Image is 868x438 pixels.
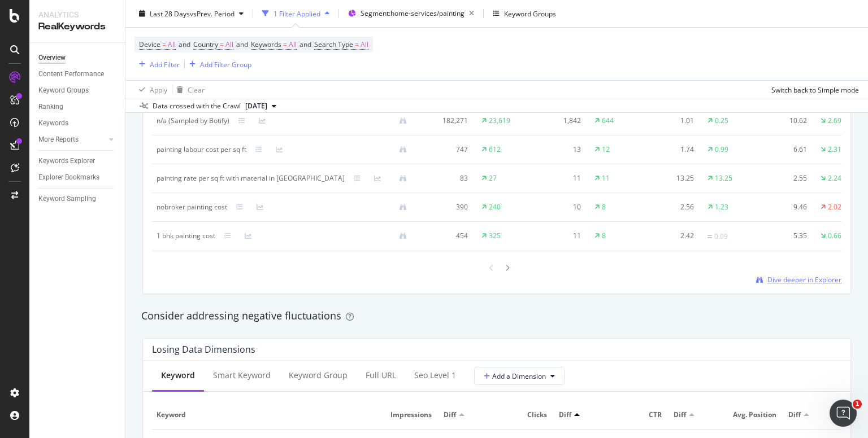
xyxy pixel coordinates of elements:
[828,116,841,126] div: 2.69
[150,8,190,18] span: Last 28 Days
[366,370,396,381] div: Full URL
[425,116,468,126] div: 182,271
[828,231,841,241] div: 0.66
[602,144,610,155] div: 12
[289,370,348,381] div: Keyword Group
[767,81,859,99] button: Switch back to Simple mode
[38,9,116,20] div: Analytics
[489,202,501,212] div: 240
[444,410,456,420] span: Diff
[828,173,841,183] div: 2.24
[602,231,606,241] div: 8
[504,8,556,18] div: Keyword Groups
[489,231,501,241] div: 325
[715,202,728,212] div: 1.23
[764,116,807,126] div: 10.62
[38,155,95,167] div: Keywords Explorer
[38,85,89,97] div: Keyword Groups
[245,101,267,111] span: 2025 Aug. 4th
[651,173,694,183] div: 13.25
[300,40,311,49] span: and
[425,173,468,183] div: 83
[157,116,229,126] div: n/a (Sampled by Botify)
[38,101,117,113] a: Ranking
[538,231,581,241] div: 11
[139,40,160,49] span: Device
[708,235,712,238] img: Equal
[715,116,728,126] div: 0.25
[361,37,368,52] span: All
[193,40,218,49] span: Country
[38,85,117,97] a: Keyword Groups
[602,202,606,212] div: 8
[414,370,456,381] div: seo Level 1
[764,231,807,241] div: 5.35
[714,231,728,242] div: 0.09
[161,370,195,381] div: Keyword
[190,8,235,18] span: vs Prev. Period
[157,173,345,183] div: painting rate per sq ft with material in chennai
[489,173,497,183] div: 27
[168,37,176,52] span: All
[484,371,546,381] span: Add a Dimension
[188,85,205,94] div: Clear
[538,202,581,212] div: 10
[489,116,510,126] div: 23,619
[764,144,807,155] div: 6.61
[141,309,852,323] div: Consider addressing negative fluctuations
[38,172,99,183] div: Explorer Bookmarks
[38,134,106,146] a: More Reports
[501,410,547,420] span: Clicks
[38,52,117,64] a: Overview
[150,85,167,94] div: Apply
[756,275,841,284] a: Dive deeper in Explorer
[387,410,432,420] span: Impressions
[157,231,215,241] div: 1 bhk painting cost
[220,40,224,49] span: =
[489,144,501,155] div: 612
[344,5,479,23] button: Segment:home-services/painting
[425,202,468,212] div: 390
[616,410,662,420] span: CTR
[771,85,859,94] div: Switch back to Simple mode
[157,410,375,420] span: Keyword
[38,101,63,113] div: Ranking
[425,144,468,155] div: 747
[38,193,117,205] a: Keyword Sampling
[157,202,227,212] div: nobroker painting cost
[38,52,66,64] div: Overview
[674,410,686,420] span: Diff
[258,5,334,23] button: 1 Filter Applied
[828,202,841,212] div: 2.02
[828,144,841,155] div: 2.31
[283,40,287,49] span: =
[731,410,777,420] span: Avg. Position
[538,173,581,183] div: 11
[241,99,281,113] button: [DATE]
[38,68,104,80] div: Content Performance
[134,58,180,71] button: Add Filter
[38,68,117,80] a: Content Performance
[274,8,320,18] div: 1 Filter Applied
[602,116,614,126] div: 644
[474,367,565,385] button: Add a Dimension
[38,155,117,167] a: Keywords Explorer
[830,400,857,427] iframe: Intercom live chat
[764,202,807,212] div: 9.46
[538,116,581,126] div: 1,842
[651,116,694,126] div: 1.01
[38,134,79,146] div: More Reports
[236,40,248,49] span: and
[38,117,117,129] a: Keywords
[134,5,248,23] button: Last 28 DaysvsPrev. Period
[157,144,246,155] div: painting labour cost per sq ft
[225,37,233,52] span: All
[162,40,166,49] span: =
[651,144,694,155] div: 1.74
[715,173,732,183] div: 13.25
[651,231,694,241] div: 2.42
[355,40,359,49] span: =
[651,202,694,212] div: 2.56
[853,400,862,409] span: 1
[213,370,271,381] div: Smart Keyword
